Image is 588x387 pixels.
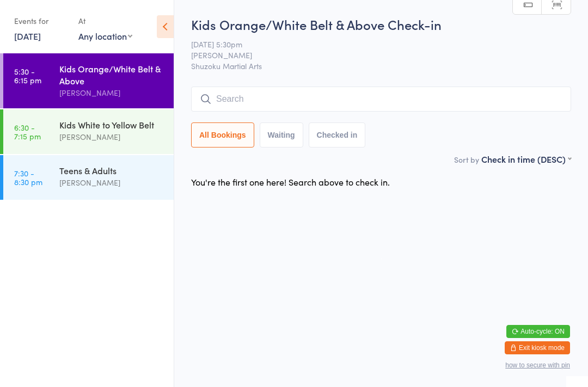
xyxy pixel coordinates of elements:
[14,30,41,42] a: [DATE]
[14,123,41,140] time: 6:30 - 7:15 pm
[14,169,42,186] time: 7:30 - 8:30 pm
[191,176,390,188] div: You're the first one here! Search above to check in.
[78,30,132,42] div: Any location
[3,53,174,108] a: 5:30 -6:15 pmKids Orange/White Belt & Above[PERSON_NAME]
[505,341,570,354] button: Exit kiosk mode
[191,87,571,112] input: Search
[191,122,254,148] button: All Bookings
[309,122,366,148] button: Checked in
[78,12,132,30] div: At
[59,63,164,87] div: Kids Orange/White Belt & Above
[14,12,68,30] div: Events for
[59,164,164,176] div: Teens & Adults
[59,87,164,99] div: [PERSON_NAME]
[59,119,164,131] div: Kids White to Yellow Belt
[191,39,554,50] span: [DATE] 5:30pm
[191,15,571,33] h2: Kids Orange/White Belt & Above Check-in
[454,154,479,165] label: Sort by
[59,131,164,143] div: [PERSON_NAME]
[191,50,554,60] span: [PERSON_NAME]
[14,67,41,84] time: 5:30 - 6:15 pm
[191,60,571,71] span: Shuzoku Martial Arts
[3,155,174,200] a: 7:30 -8:30 pmTeens & Adults[PERSON_NAME]
[505,361,570,369] button: how to secure with pin
[481,153,571,165] div: Check in time (DESC)
[3,109,174,154] a: 6:30 -7:15 pmKids White to Yellow Belt[PERSON_NAME]
[260,122,303,148] button: Waiting
[59,176,164,189] div: [PERSON_NAME]
[506,325,570,338] button: Auto-cycle: ON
